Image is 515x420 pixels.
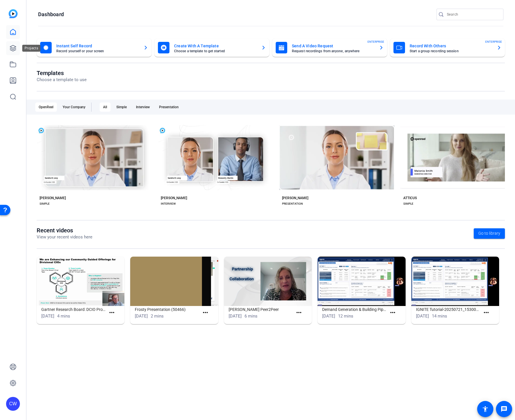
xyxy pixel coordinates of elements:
span: ENTERPRISE [485,40,502,44]
span: [DATE] [416,313,429,319]
span: ENTERPRISE [367,40,384,44]
h1: Gartner Research Board: DCIO Product Update [41,306,106,313]
h1: Recent videos [37,227,92,234]
h1: Frosty Presentation (50466) [135,306,199,313]
a: Go to library [474,228,505,239]
button: Record With OthersStart a group recording sessionENTERPRISE [390,38,505,57]
button: Instant Self RecordRecord yourself or your screen [37,38,152,57]
div: [PERSON_NAME] [40,196,66,200]
div: PRESENTATION [282,201,303,206]
mat-icon: more_horiz [202,309,209,316]
span: [DATE] [229,313,242,319]
span: [DATE] [135,313,148,319]
input: Search [447,11,499,18]
mat-card-subtitle: Start a group recording session [410,49,492,53]
div: CW [6,397,20,411]
mat-icon: accessibility [482,406,489,412]
div: Projects [22,45,40,52]
div: Your Company [59,102,89,112]
span: 6 mins [245,313,257,319]
mat-card-subtitle: Request recordings from anyone, anywhere [292,49,374,53]
p: Choose a template to use [37,76,87,83]
mat-icon: message [501,406,507,412]
mat-icon: more_horiz [295,309,303,316]
img: Frosty Presentation (50466) [130,257,218,306]
span: 4 mins [57,313,70,319]
button: Send A Video RequestRequest recordings from anyone, anywhereENTERPRISE [272,38,387,57]
div: Interview [133,102,153,112]
mat-card-subtitle: Choose a template to get started [174,49,257,53]
div: ATTICUS [403,196,417,200]
img: Demand Generation & Building Pipeline Video [318,257,405,306]
div: SIMPLE [403,201,413,206]
span: 12 mins [338,313,353,319]
mat-icon: more_horiz [483,309,490,316]
mat-card-title: Instant Self Record [56,42,139,49]
mat-card-title: Send A Video Request [292,42,374,49]
h1: [PERSON_NAME] Peer2Peer [229,306,293,313]
img: Gartner Research Board: DCIO Product Update [37,257,124,306]
mat-card-title: Record With Others [410,42,492,49]
img: blue-gradient.svg [9,9,18,18]
div: All [100,102,111,112]
div: [PERSON_NAME] [282,196,308,200]
span: Go to library [478,230,500,236]
h1: Demand Generation & Building Pipeline Video [322,306,387,313]
span: 2 mins [151,313,164,319]
h1: Dashboard [38,11,64,18]
img: Tracy Orr Peer2Peer [224,257,312,306]
div: OpenReel [35,102,57,112]
h1: IGNITE Tutorial-20250721_153001-Meeting Recording [416,306,481,313]
h1: Templates [37,70,87,76]
mat-icon: more_horiz [389,309,396,316]
div: [PERSON_NAME] [161,196,187,200]
mat-icon: more_horiz [108,309,115,316]
div: INTERVIEW [161,201,176,206]
span: [DATE] [322,313,335,319]
span: 14 mins [432,313,447,319]
img: IGNITE Tutorial-20250721_153001-Meeting Recording [411,257,499,306]
button: Create With A TemplateChoose a template to get started [154,38,269,57]
mat-card-title: Create With A Template [174,42,257,49]
p: View your recent videos here [37,234,92,240]
span: [DATE] [41,313,54,319]
div: Simple [113,102,130,112]
div: SIMPLE [40,201,50,206]
mat-card-subtitle: Record yourself or your screen [56,49,139,53]
div: Presentation [156,102,182,112]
